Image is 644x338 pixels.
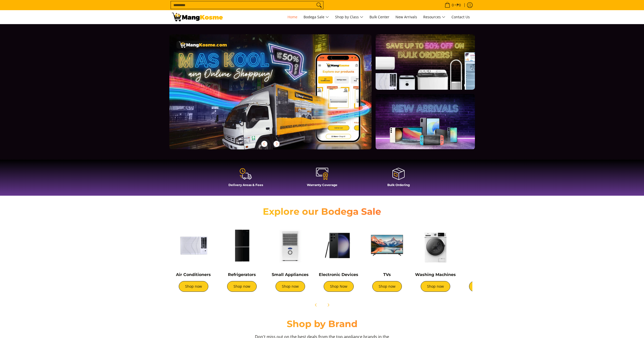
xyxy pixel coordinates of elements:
[272,272,309,277] a: Small Appliances
[415,272,456,277] a: Washing Machines
[286,167,358,191] a: Warranty Coverage
[319,272,358,277] a: Electronic Devices
[179,281,208,292] a: Shop now
[172,318,472,330] h2: Shop by Brand
[310,299,322,311] button: Previous
[210,167,281,191] a: Delivery Areas & Fees
[228,10,472,24] nav: Main Menu
[414,224,457,267] img: Washing Machines
[395,14,417,19] span: New Arrivals
[286,183,358,187] h4: Warranty Coverage
[172,224,215,267] img: Air Conditioners
[367,10,392,24] a: Bulk Center
[169,34,388,158] a: More
[363,167,434,191] a: Bulk Ordering
[172,13,223,21] img: Mang Kosme: Your Home Appliances Warehouse Sale Partner!
[269,224,312,267] img: Small Appliances
[176,272,211,277] a: Air Conditioners
[456,3,462,7] span: ₱0
[421,281,450,292] a: Shop now
[227,281,257,292] a: Shop now
[369,14,389,19] span: Bulk Center
[317,224,360,267] img: Electronic Devices
[372,281,402,292] a: Shop now
[365,224,409,267] img: TVs
[462,224,505,267] img: Cookers
[220,224,264,267] img: Refrigerators
[301,10,332,24] a: Bodega Sale
[210,183,281,187] h4: Delivery Areas & Fees
[335,14,363,20] span: Shop by Class
[276,281,305,292] a: Shop now
[449,10,472,24] a: Contact Us
[451,3,455,7] span: 0
[443,2,462,8] span: •
[421,10,448,24] a: Resources
[393,10,420,24] a: New Arrivals
[259,138,270,149] button: Previous
[228,272,256,277] a: Refrigerators
[304,14,329,20] span: Bodega Sale
[271,138,282,149] button: Next
[363,183,434,187] h4: Bulk Ordering
[287,14,297,19] span: Home
[315,1,323,9] button: Search
[383,272,391,277] a: TVs
[333,10,366,24] a: Shop by Class
[324,281,354,292] a: Shop Now
[285,10,300,24] a: Home
[451,14,470,19] span: Contact Us
[423,14,445,20] span: Resources
[248,206,396,217] h2: Explore our Bodega Sale
[469,281,499,292] a: Shop now
[323,299,334,311] button: Next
